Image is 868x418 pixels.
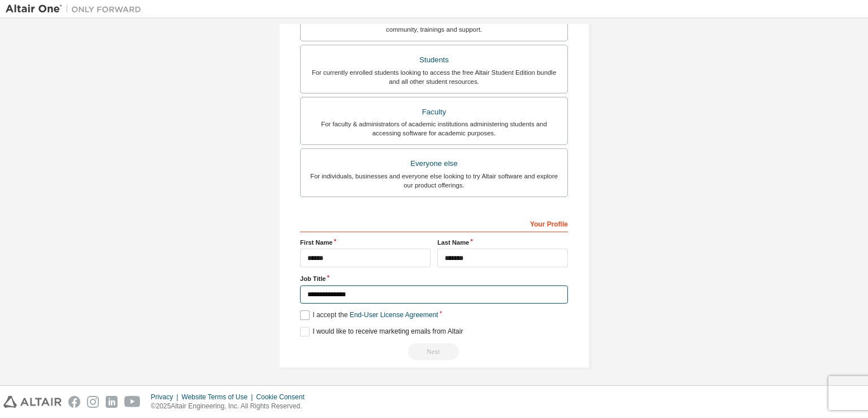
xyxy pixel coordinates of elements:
[68,396,80,408] img: facebook.svg
[307,120,561,138] div: For faculty & administrators of academic institutions administering students and accessing softwa...
[3,396,62,408] img: altair_logo.svg
[300,274,568,283] label: Job Title
[350,311,439,319] a: End-User License Agreement
[181,393,256,402] div: Website Terms of Use
[300,327,463,336] label: I would like to receive marketing emails from Altair
[6,3,147,15] img: Altair One
[300,238,431,247] label: First Name
[307,52,561,68] div: Students
[307,104,561,120] div: Faculty
[307,172,561,190] div: For individuals, businesses and everyone else looking to try Altair software and explore our prod...
[307,68,561,86] div: For currently enrolled students looking to access the free Altair Student Edition bundle and all ...
[300,343,568,360] div: Read and acccept EULA to continue
[87,396,99,408] img: instagram.svg
[256,393,311,402] div: Cookie Consent
[300,310,438,320] label: I accept the
[307,156,561,172] div: Everyone else
[151,402,311,411] p: © 2025 Altair Engineering, Inc. All Rights Reserved.
[106,396,118,408] img: linkedin.svg
[151,393,181,402] div: Privacy
[437,238,568,247] label: Last Name
[300,214,568,232] div: Your Profile
[307,16,561,34] div: For existing customers looking to access software downloads, HPC resources, community, trainings ...
[124,396,141,408] img: youtube.svg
